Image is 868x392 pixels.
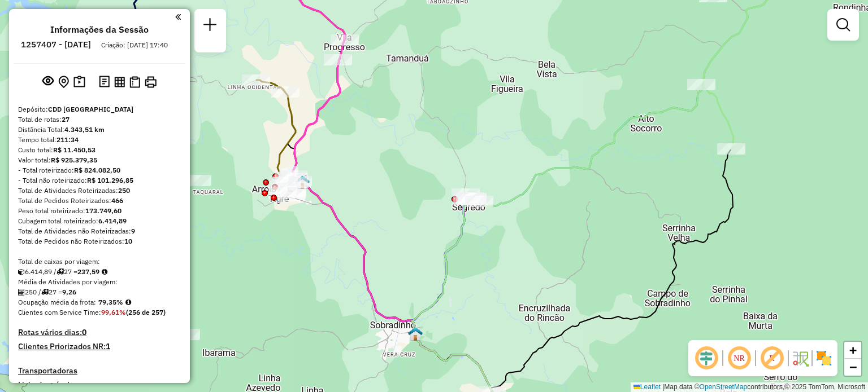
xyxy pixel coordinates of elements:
i: Cubagem total roteirizado [18,268,25,275]
button: Painel de Sugestão [71,73,88,91]
span: Clientes com Service Time: [18,308,101,316]
div: Total de Atividades Roteirizadas: [18,186,181,196]
span: − [849,360,857,374]
div: Total de caixas por viagem: [18,257,181,267]
span: Exibir rótulo [758,345,785,372]
strong: 173.749,60 [85,206,121,215]
a: Zoom in [844,342,861,359]
img: Fluxo de ruas [791,349,809,367]
i: Total de rotas [57,268,64,275]
span: Ocultar NR [726,345,753,372]
span: | [662,383,664,391]
strong: 211:34 [57,135,79,144]
div: Valor total: [18,155,181,165]
strong: 466 [111,196,123,205]
strong: R$ 101.296,85 [87,176,133,184]
div: - Total roteirizado: [18,165,181,175]
strong: R$ 925.379,35 [51,156,97,164]
button: Exibir sessão original [40,73,56,91]
strong: 9 [131,227,135,235]
div: Peso total roteirizado: [18,206,181,216]
strong: R$ 824.082,50 [74,166,120,174]
h4: Clientes Priorizados NR: [18,342,181,351]
i: Total de Atividades [18,289,25,296]
a: Exibir filtros [832,14,854,36]
div: Depósito: [18,104,181,114]
h4: Lista de veículos [18,380,181,390]
strong: (256 de 257) [126,308,166,316]
strong: 250 [118,186,130,195]
strong: 237,59 [77,267,99,276]
button: Centralizar mapa no depósito ou ponto de apoio [56,73,71,91]
h4: Transportadoras [18,366,181,376]
strong: 79,35% [98,298,123,306]
strong: 27 [62,115,70,124]
button: Logs desbloquear sessão [97,73,112,91]
div: Cubagem total roteirizado: [18,216,181,226]
div: - Total não roteirizado: [18,175,181,186]
div: Tempo total: [18,135,181,145]
button: Visualizar Romaneio [127,74,142,90]
button: Visualizar relatório de Roteirização [112,74,127,89]
div: Distância Total: [18,125,181,135]
h4: Informações da Sessão [50,24,149,35]
a: Nova sessão e pesquisa [199,14,222,39]
div: Criação: [DATE] 17:40 [97,40,172,50]
div: 250 / 27 = [18,287,181,297]
img: Arroio do Tigre [295,175,310,190]
span: + [849,343,857,357]
div: Total de Atividades não Roteirizadas: [18,226,181,236]
strong: 9,26 [62,288,76,296]
div: Total de Pedidos Roteirizados: [18,196,181,206]
strong: 6.414,89 [98,217,127,225]
strong: 0 [82,327,86,337]
strong: R$ 11.450,53 [53,146,96,154]
em: Média calculada utilizando a maior ocupação (%Peso ou %Cubagem) de cada rota da sessão. Rotas cro... [125,299,131,306]
span: Ocupação média da frota: [18,298,96,306]
strong: 1 [106,341,110,351]
a: OpenStreetMap [700,383,748,391]
div: Custo total: [18,145,181,155]
a: Clique aqui para minimizar o painel [175,10,181,23]
span: Ocultar deslocamento [693,345,720,372]
div: Média de Atividades por viagem: [18,277,181,287]
i: Meta Caixas/viagem: 212,48 Diferença: 25,11 [102,268,107,275]
h4: Rotas vários dias: [18,328,181,337]
i: Total de rotas [41,289,49,296]
div: Total de Pedidos não Roteirizados: [18,236,181,246]
div: Atividade não roteirizada - 61.534.957 NELCI HAMMERSCHMITT RAMINELLI [183,175,211,186]
a: Zoom out [844,359,861,376]
div: Map data © contributors,© 2025 TomTom, Microsoft [631,382,868,392]
strong: 4.343,51 km [64,125,105,134]
strong: 10 [124,237,132,245]
div: Total de rotas: [18,114,181,125]
button: Imprimir Rotas [142,74,159,90]
img: Sobradinho [408,327,423,341]
h6: 1257407 - [DATE] [21,39,91,50]
strong: CDD [GEOGRAPHIC_DATA] [48,105,133,113]
strong: 99,61% [101,308,126,316]
a: Leaflet [633,383,661,391]
img: Exibir/Ocultar setores [815,349,833,367]
div: 6.414,89 / 27 = [18,267,181,277]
